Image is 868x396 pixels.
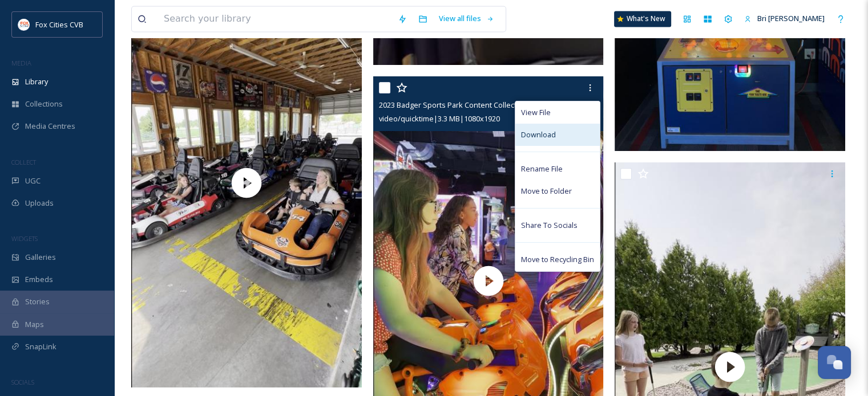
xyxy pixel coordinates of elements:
a: View all files [433,7,500,30]
span: SnapLink [25,341,56,352]
span: Move to Folder [521,186,572,197]
input: Search your library [158,6,392,31]
span: WIDGETS [11,234,38,243]
span: Bri [PERSON_NAME] [757,13,825,23]
span: 2023 Badger Sports Park Content Collection (107).MOV [379,100,563,110]
span: MEDIA [11,59,31,67]
span: Share To Socials [521,220,578,231]
span: Maps [25,319,44,330]
span: Rename File [521,164,563,174]
span: Download [521,129,556,140]
a: What's New [614,11,671,27]
span: Stories [25,296,50,307]
span: Library [25,76,48,87]
span: Embeds [25,274,53,285]
button: Open Chat [818,346,851,379]
span: SOCIALS [11,378,34,386]
span: Media Centres [25,121,75,132]
img: images.png [18,19,30,30]
span: Galleries [25,252,56,263]
a: Bri [PERSON_NAME] [738,7,830,30]
span: Collections [25,99,63,109]
span: Fox Cities CVB [35,19,83,30]
span: Move to Recycling Bin [521,254,594,265]
span: COLLECT [11,158,36,166]
span: View File [521,107,551,118]
span: video/quicktime | 3.3 MB | 1080 x 1920 [379,113,500,124]
span: UGC [25,175,41,186]
span: Uploads [25,198,54,209]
